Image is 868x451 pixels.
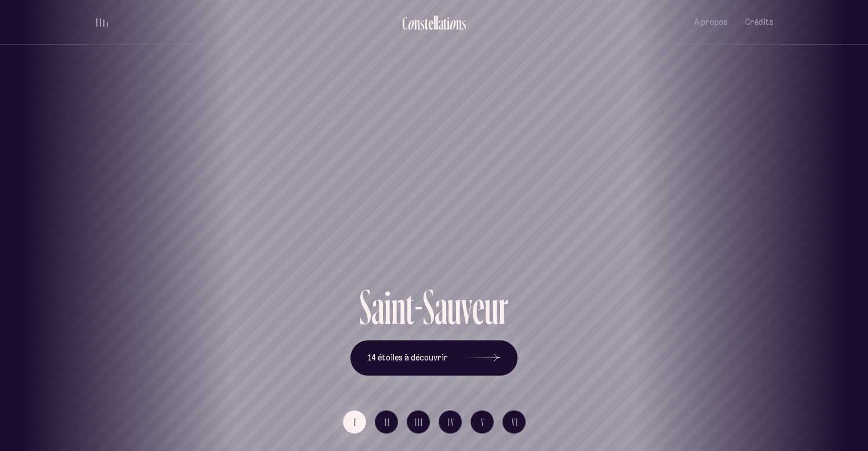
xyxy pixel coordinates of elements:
[745,17,773,27] span: Crédits
[385,417,390,427] span: II
[391,282,406,331] div: n
[472,282,484,331] div: e
[436,13,438,33] div: l
[360,282,371,331] div: S
[433,13,436,33] div: l
[484,282,498,331] div: u
[439,410,462,434] button: IV
[423,282,435,331] div: S
[438,13,443,33] div: a
[456,13,462,33] div: n
[502,410,526,434] button: VI
[425,13,428,33] div: t
[415,417,424,427] span: III
[694,9,728,36] button: À propos
[384,282,391,331] div: i
[343,410,366,434] button: I
[350,340,518,376] button: 14 étoiles à découvrir
[435,282,447,331] div: a
[414,13,420,33] div: n
[354,417,357,427] span: I
[449,13,456,33] div: o
[368,353,448,363] span: 14 étoiles à découvrir
[462,13,466,33] div: s
[461,282,472,331] div: v
[745,9,773,36] button: Crédits
[428,13,433,33] div: e
[443,13,447,33] div: t
[371,282,384,331] div: a
[447,282,461,331] div: u
[95,16,110,28] button: volume audio
[414,282,423,331] div: -
[420,13,425,33] div: s
[694,17,728,27] span: À propos
[448,417,455,427] span: IV
[407,13,414,33] div: o
[407,410,430,434] button: III
[447,13,450,33] div: i
[471,410,494,434] button: V
[498,282,508,331] div: r
[512,417,519,427] span: VI
[375,410,398,434] button: II
[481,417,485,427] span: V
[402,13,407,33] div: C
[406,282,414,331] div: t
